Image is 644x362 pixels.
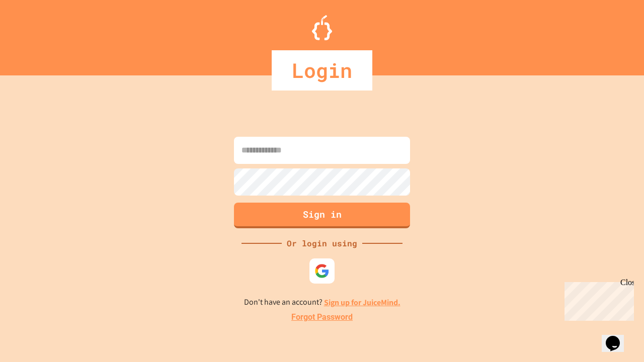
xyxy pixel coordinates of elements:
button: Sign in [234,203,410,228]
a: Forgot Password [291,311,353,323]
a: Sign up for JuiceMind. [324,297,400,308]
p: Don't have an account? [244,296,400,309]
img: google-icon.svg [314,263,330,279]
div: Login [272,50,372,90]
div: Chat with us now!Close [4,4,69,64]
div: Or login using [282,237,362,249]
iframe: chat widget [560,278,634,321]
img: Logo.svg [312,15,332,40]
iframe: chat widget [602,322,634,352]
